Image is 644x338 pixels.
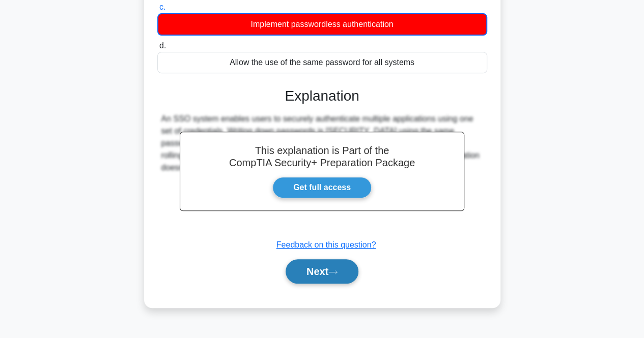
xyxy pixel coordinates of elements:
[163,87,481,105] h3: Explanation
[159,41,166,50] span: d.
[157,13,487,36] div: Implement passwordless authentication
[272,177,372,198] a: Get full access
[286,259,358,284] button: Next
[161,113,483,174] div: An SSO system enables users to securely authenticate multiple applications using one set of crede...
[159,3,165,11] span: c.
[276,240,376,249] a: Feedback on this question?
[157,52,487,73] div: Allow the use of the same password for all systems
